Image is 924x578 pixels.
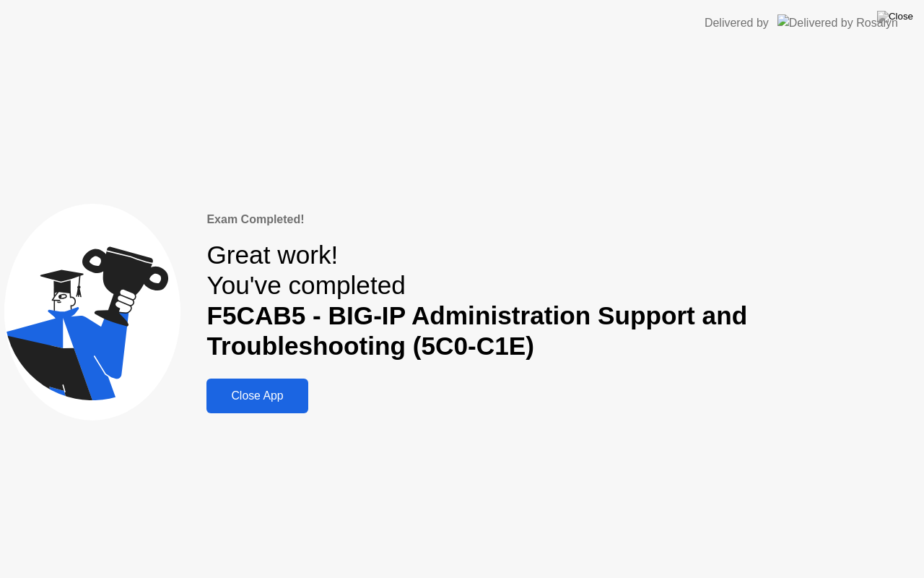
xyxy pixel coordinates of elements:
[206,211,920,228] div: Exam Completed!
[705,14,769,32] div: Delivered by
[206,301,747,360] b: F5CAB5 - BIG-IP Administration Support and Troubleshooting (5C0-C1E)
[877,11,913,22] img: Close
[211,389,303,402] div: Close App
[206,379,308,413] button: Close App
[777,14,898,31] img: Delivered by Rosalyn
[206,240,920,362] div: Great work! You've completed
